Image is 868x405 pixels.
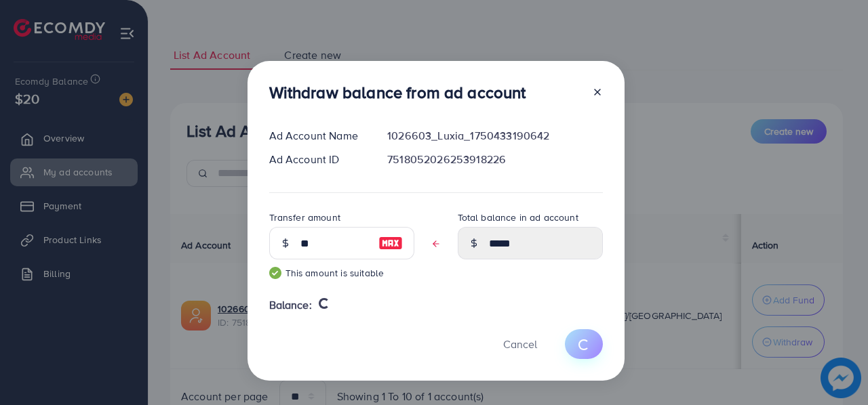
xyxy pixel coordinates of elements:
[269,211,340,224] label: Transfer amount
[376,128,613,144] div: 1026603_Luxia_1750433190642
[503,337,537,351] span: Cancel
[378,235,403,251] img: image
[269,267,281,279] img: guide
[269,266,414,280] small: This amount is suitable
[258,128,377,144] div: Ad Account Name
[458,211,578,224] label: Total balance in ad account
[486,329,554,358] button: Cancel
[269,83,526,102] h3: Withdraw balance from ad account
[258,152,377,167] div: Ad Account ID
[269,297,312,313] span: Balance:
[376,152,613,167] div: 7518052026253918226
